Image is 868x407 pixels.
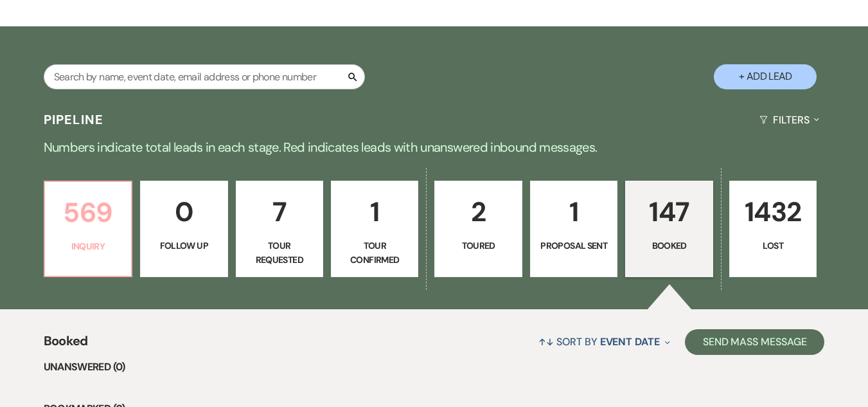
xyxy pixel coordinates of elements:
a: 0Follow Up [140,181,227,277]
a: 2Toured [434,181,522,277]
a: 7Tour Requested [236,181,323,277]
li: Unanswered (0) [44,359,825,375]
p: 1432 [738,190,808,233]
p: Tour Confirmed [339,239,410,267]
span: Booked [44,331,88,359]
a: 1432Lost [729,181,817,277]
p: 569 [53,191,123,234]
p: 7 [244,190,315,233]
h3: Pipeline [44,111,104,129]
a: 147Booked [625,181,713,277]
p: Booked [633,239,704,253]
p: Proposal Sent [538,239,609,253]
p: 1 [538,190,609,233]
a: 569Inquiry [44,181,132,277]
p: 147 [633,190,704,233]
p: 2 [443,190,513,233]
span: Event Date [600,335,660,348]
p: Lost [738,239,808,253]
button: Filters [754,103,824,137]
button: Sort By Event Date [533,325,675,359]
p: Inquiry [53,239,123,253]
p: Toured [443,239,513,253]
span: ↑↓ [538,335,554,348]
a: 1Proposal Sent [530,181,617,277]
p: Follow Up [148,239,219,253]
input: Search by name, event date, email address or phone number [44,64,365,89]
p: Tour Requested [244,239,315,267]
p: 0 [148,190,219,233]
button: + Add Lead [714,64,817,89]
a: 1Tour Confirmed [331,181,418,277]
button: Send Mass Message [685,329,825,355]
p: 1 [339,190,410,233]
